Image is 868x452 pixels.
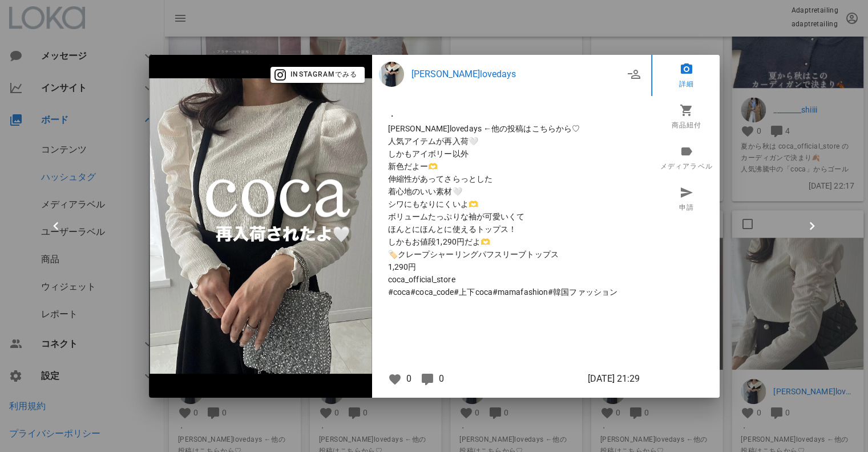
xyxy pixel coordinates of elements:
[388,185,635,198] span: 着心地のいい素材🤍
[651,137,722,178] a: メディアラベル
[388,235,635,248] span: しかもお値段1,290円だよ🫶
[411,67,624,81] a: [PERSON_NAME]lovedays
[588,372,640,386] span: [DATE] 21:29
[388,122,635,135] span: [PERSON_NAME]lovedays ←他の投稿はこちらから♡
[439,373,444,384] span: 0
[651,178,722,219] a: 申請
[379,62,404,87] img: asami_lovedays
[388,173,635,185] span: 伸縮性があってさらっとした
[388,261,635,273] span: 1,290円
[406,373,411,384] span: 0
[271,67,365,83] button: Instagramでみる
[388,198,635,210] span: シワにもなりにくいよ🫶
[388,160,635,173] span: 新色だよー🫶
[411,67,624,81] p: asami_lovedays
[388,147,635,160] span: しかもアイボリー以外
[651,55,722,96] a: 詳細
[651,96,722,137] a: 商品紐付
[388,110,635,122] span: ・
[388,135,635,147] span: 人気アイテムが再入荷🤍
[388,223,635,235] span: ほんとにほんとに使えるトップス！
[388,248,635,261] span: 🏷️クレープシャーリングパフスリーブトップス
[277,70,357,80] span: Instagramでみる
[388,273,635,286] span: coca_official_store
[388,286,635,298] span: #coca#coca_code#上下coca#mamafashion#韓国ファッション
[271,69,365,79] a: Instagramでみる
[388,210,635,223] span: ボリュームたっぷりな袖が可愛いくて
[149,78,372,374] img: 539277406_18338696914161026_2145954320393316579_n.jpg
